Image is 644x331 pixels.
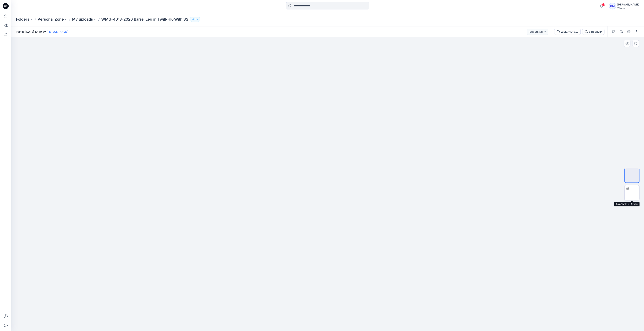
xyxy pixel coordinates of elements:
p: WMG-4018-2026 Barrel Leg in Twill-HK-With SS [101,17,188,22]
button: WMG-4018-2026_Rev2_Barrel Leg in Twill_Opt 2-HK Version-Styling-3 [554,29,581,35]
div: Soft Silver [589,30,602,34]
span: 36 [601,3,605,6]
button: Details [618,29,624,35]
div: [PERSON_NAME] [617,2,639,7]
a: [PERSON_NAME] [47,30,68,33]
div: GM [609,3,616,9]
span: Posted [DATE] 10:40 by [16,30,68,34]
button: Soft Silver [582,29,604,35]
a: Personal Zone [38,17,64,22]
div: Walmart [617,7,639,10]
a: My uploads [72,17,93,22]
button: 1 [190,17,200,22]
div: WMG-4018-2026_Rev2_Barrel Leg in Twill_Opt 2-HK Version-Styling-3 [561,30,578,34]
a: Folders [16,17,29,22]
p: 1 [195,17,195,21]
